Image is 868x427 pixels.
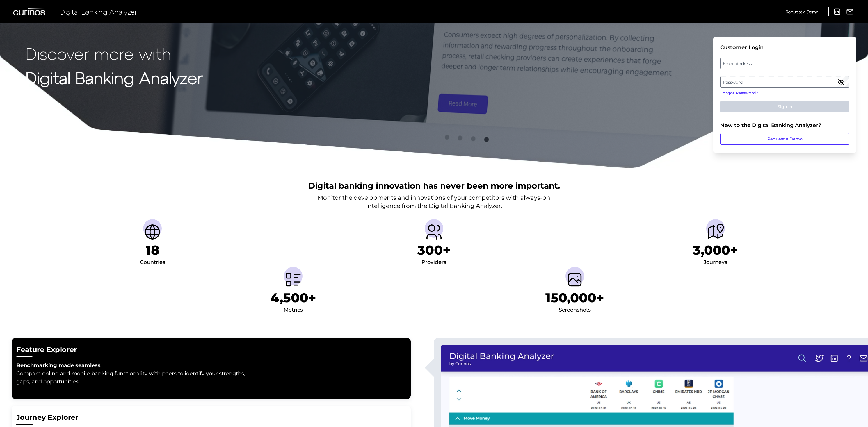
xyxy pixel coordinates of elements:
h2: Feature Explorer [16,345,406,355]
a: Request a Demo [720,133,849,145]
strong: Digital Banking Analyzer [26,68,203,87]
p: Monitor the developments and innovations of your competitors with always-on intelligence from the... [318,194,550,210]
div: Screenshots [559,305,591,315]
div: Customer Login [720,44,849,51]
p: Discover more with [26,44,203,62]
img: Screenshots [565,270,584,289]
p: Compare online and mobile banking functionality with peers to identify your strengths, gaps, and ... [16,369,249,386]
img: Metrics [284,270,303,289]
h1: 3,000+ [693,242,738,258]
label: Email Address [721,58,849,69]
div: Metrics [284,305,303,315]
div: Journeys [704,258,727,267]
button: Feature ExplorerBenchmarking made seamless Compare online and mobile banking functionality with p... [12,338,411,399]
button: Sign In [720,101,849,112]
h1: 4,500+ [270,290,316,305]
span: Request a Demo [786,9,818,14]
h2: Digital banking innovation has never been more important. [308,180,560,191]
h1: 300+ [417,242,451,258]
img: Journeys [706,223,725,241]
h2: Journey Explorer [16,413,406,422]
h1: 150,000+ [545,290,604,305]
div: Countries [140,258,165,267]
span: Digital Banking Analyzer [60,8,137,16]
strong: Benchmarking made seamless [16,362,101,369]
img: Providers [425,223,443,241]
div: Providers [421,258,446,267]
label: Password [721,77,849,87]
h1: 18 [146,242,159,258]
img: Curinos [13,8,46,15]
a: Forgot Password? [720,90,849,96]
img: Countries [143,223,162,241]
a: Request a Demo [786,7,818,17]
div: New to the Digital Banking Analyzer? [720,122,849,128]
